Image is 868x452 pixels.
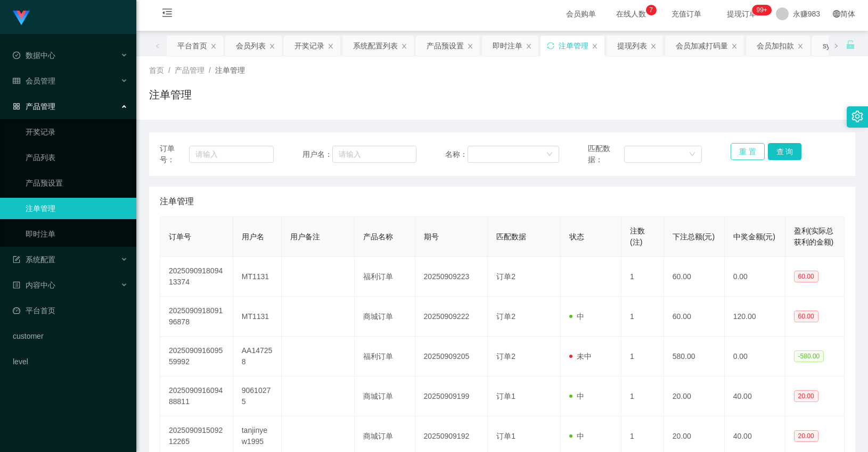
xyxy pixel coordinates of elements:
td: 20250909199 [415,376,488,416]
span: 匹配数据： [588,143,624,165]
td: 20250909222 [415,297,488,337]
td: 20.00 [664,376,725,416]
span: 60.00 [794,271,818,282]
i: 图标: close [401,43,407,49]
img: logo.9652507e.png [13,11,30,26]
span: 订单2 [496,272,515,281]
i: 图标: form [13,256,20,263]
td: 90610275 [233,376,282,416]
span: 在线人数 [611,10,651,18]
td: 0.00 [725,337,785,376]
span: 中 [569,392,584,400]
span: 注单管理 [160,195,194,208]
input: 请输入 [332,146,416,163]
i: 图标: down [689,151,695,158]
a: 图标: dashboard平台首页 [13,300,128,321]
td: 580.00 [664,337,725,376]
i: 图标: down [546,151,553,158]
i: 图标: profile [13,281,20,289]
td: 福利订单 [355,337,415,376]
span: 用户名 [242,232,264,241]
i: 图标: close [797,43,804,49]
span: 首页 [149,66,164,74]
span: 60.00 [794,311,818,322]
sup: 276 [752,5,771,15]
span: 20.00 [794,430,818,442]
td: 1 [621,376,664,416]
td: 202509091609559992 [160,337,233,376]
td: 商城订单 [355,297,415,337]
span: 数据中心 [13,51,55,60]
span: 会员管理 [13,77,55,85]
td: 120.00 [725,297,785,337]
div: 会员加减打码量 [676,36,728,56]
i: 图标: close [467,43,473,49]
td: 1 [621,257,664,297]
td: 60.00 [664,257,725,297]
span: 订单1 [496,432,515,440]
div: 平台首页 [177,36,207,56]
td: AA147258 [233,337,282,376]
span: 注单管理 [215,66,245,74]
div: systemPays [823,36,863,56]
span: 订单1 [496,392,515,400]
span: 订单号 [169,232,191,241]
td: 福利订单 [355,257,415,297]
a: 产品预设置 [26,172,128,194]
div: 会员加扣款 [757,36,794,56]
h1: 注单管理 [149,87,192,103]
span: / [168,66,170,74]
span: 充值订单 [666,10,707,18]
div: 开奖记录 [294,36,324,56]
i: 图标: close [327,43,334,49]
div: 注单管理 [559,36,588,56]
span: 订单2 [496,352,515,361]
a: level [13,351,128,372]
a: 产品列表 [26,147,128,168]
div: 会员列表 [236,36,266,56]
a: 注单管理 [26,198,128,219]
span: 产品名称 [363,232,393,241]
td: MT1131 [233,297,282,337]
i: 图标: global [833,10,840,18]
span: 注数(注) [630,227,645,246]
span: 提现订单 [722,10,762,18]
span: 系统配置 [13,255,55,264]
div: 即时注单 [493,36,522,56]
span: 下注总额(元) [673,232,715,241]
i: 图标: close [210,43,217,49]
a: 开奖记录 [26,121,128,143]
span: 盈利(实际总获利的金额) [794,227,834,246]
span: 订单号： [160,143,189,165]
button: 重 置 [731,143,765,160]
i: 图标: sync [547,42,554,49]
span: / [209,66,211,74]
i: 图标: check-circle-o [13,52,20,59]
i: 图标: close [269,43,275,49]
input: 请输入 [189,146,274,163]
p: 7 [649,5,653,15]
td: 202509091609488811 [160,376,233,416]
a: 即时注单 [26,223,128,245]
span: 用户备注 [290,232,320,241]
span: 内容中心 [13,281,55,289]
span: 名称： [445,149,468,160]
span: 未中 [569,352,592,361]
button: 查 询 [768,143,802,160]
span: 中 [569,312,584,321]
span: 期号 [424,232,439,241]
td: 20250909205 [415,337,488,376]
i: 图标: right [833,43,839,48]
span: -580.00 [794,350,824,362]
span: 20.00 [794,390,818,402]
i: 图标: left [155,43,160,48]
i: 图标: table [13,77,20,85]
div: 提现列表 [617,36,647,56]
td: 1 [621,297,664,337]
span: 订单2 [496,312,515,321]
sup: 7 [646,5,657,15]
i: 图标: close [526,43,532,49]
div: 系统配置列表 [353,36,398,56]
td: 1 [621,337,664,376]
td: 40.00 [725,376,785,416]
